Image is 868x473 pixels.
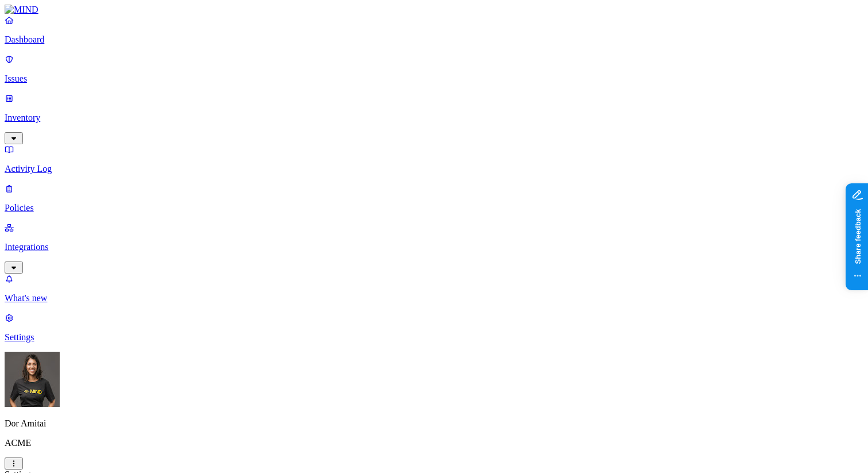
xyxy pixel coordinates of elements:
[5,313,863,343] a: Settings
[5,74,863,84] p: Issues
[5,5,38,15] img: MIND
[5,15,863,45] a: Dashboard
[5,113,863,123] p: Inventory
[5,242,863,252] p: Integrations
[5,222,863,272] a: Integrations
[5,293,863,303] p: What's new
[5,144,863,174] a: Activity Log
[5,34,863,45] p: Dashboard
[5,183,863,213] a: Policies
[5,438,863,448] p: ACME
[5,164,863,174] p: Activity Log
[5,54,863,84] a: Issues
[5,93,863,143] a: Inventory
[5,274,863,303] a: What's new
[5,203,863,213] p: Policies
[5,418,863,429] p: Dor Amitai
[5,352,60,407] img: Dor Amitai
[5,5,863,15] a: MIND
[5,332,863,343] p: Settings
